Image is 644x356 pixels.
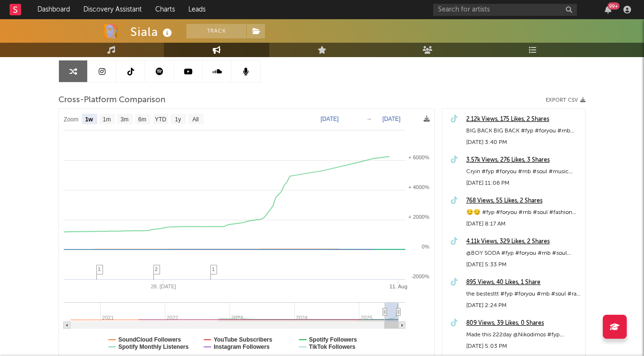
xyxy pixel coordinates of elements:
text: SoundCloud Followers [118,336,181,343]
text: + 4000% [408,184,429,190]
span: Cross-Platform Comparison [58,95,165,106]
text: + 6000% [408,154,429,160]
input: Search for artists [433,4,577,16]
text: 1w [85,116,93,123]
text: 1m [103,116,111,123]
text: YouTube Subscribers [214,336,273,343]
text: + 2000% [408,214,429,220]
text: 28. [DATE] [151,284,176,289]
div: the bestesttt #fyp #foryou #rnb #soul #rap #artist #trending #viral [466,288,580,300]
div: BIG BACK BIG BACK #fyp #foryou #rnb #soul #music #sydney #food #oysters [466,125,580,137]
text: [DATE] [321,116,339,122]
text: Spotify Followers [309,336,357,343]
div: [DATE] 5:33 PM [466,259,580,271]
a: 3.57k Views, 276 Likes, 3 Shares [466,154,580,166]
a: 2.12k Views, 175 Likes, 2 Shares [466,114,580,125]
text: 11. Aug [390,284,407,289]
div: [DATE] 3:40 PM [466,137,580,148]
button: Track [186,24,246,38]
span: 1 [98,266,101,272]
text: 1y [175,116,181,123]
div: [DATE] 8:17 AM [466,218,580,230]
a: 4.11k Views, 329 Likes, 2 Shares [466,236,580,248]
a: 809 Views, 39 Likes, 0 Shares [466,318,580,329]
text: Instagram Followers [214,344,270,350]
div: 😏😏 #fyp #foryou #rnb #soul #fashion #shoot #music [466,207,580,218]
a: 895 Views, 40 Likes, 1 Share [466,277,580,288]
a: 768 Views, 55 Likes, 2 Shares [466,195,580,207]
div: [DATE] 5:03 PM [466,341,580,352]
text: Spotify Monthly Listeners [118,344,189,350]
button: Export CSV [546,97,586,103]
div: Cryin #fyp #foryou #rnb #soul #music #sydney #sound [466,166,580,178]
div: [DATE] 2:24 PM [466,300,580,311]
text: -2000% [411,273,429,279]
div: @BOY SODA #fyp #foryou #rnb #soul #rap #artist #trending #trending #viral [466,248,580,259]
button: 99+ [605,6,611,13]
div: [DATE] 11:06 PM [466,178,580,189]
text: TikTok Followers [309,344,356,350]
text: All [192,116,198,123]
div: Made this 222day @Nikodimos #fyp #foryou #rnb #soul #rap #rnb #torylanez #chrisbrown [466,329,580,341]
div: 99 + [608,2,620,10]
text: 6m [138,116,147,123]
div: Siala [130,24,174,40]
text: 3m [121,116,129,123]
span: 1 [212,266,215,272]
text: → [366,116,372,122]
text: Zoom [64,116,79,123]
text: YTD [155,116,166,123]
text: [DATE] [382,116,401,122]
span: 2 [155,266,158,272]
text: 0% [422,244,429,249]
